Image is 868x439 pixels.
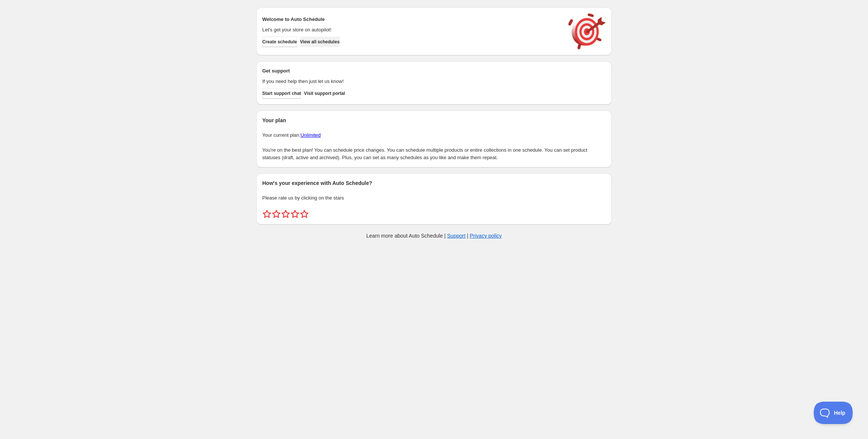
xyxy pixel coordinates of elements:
span: View all schedules [300,39,340,45]
h2: Your plan [262,117,606,124]
p: Please rate us by clicking on the stars [262,194,606,202]
h2: Get support [262,67,561,75]
h2: How's your experience with Auto Schedule? [262,179,606,187]
h2: Welcome to Auto Schedule [262,16,561,23]
p: Let's get your store on autopilot! [262,26,561,34]
a: Visit support portal [304,88,345,99]
p: Your current plan: [262,132,606,139]
span: Visit support portal [304,90,345,96]
span: Create schedule [262,39,297,45]
p: You're on the best plan! You can schedule price changes. You can schedule multiple products or en... [262,146,606,161]
iframe: Toggle Customer Support [814,402,853,424]
a: Support [447,233,465,239]
button: Create schedule [262,37,297,47]
a: Unlimited [300,132,321,138]
a: Start support chat [262,88,301,99]
button: View all schedules [300,37,340,47]
p: If you need help then just let us know! [262,78,561,85]
a: Privacy policy [470,233,502,239]
p: Learn more about Auto Schedule | | [366,232,502,239]
span: Start support chat [262,90,301,96]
